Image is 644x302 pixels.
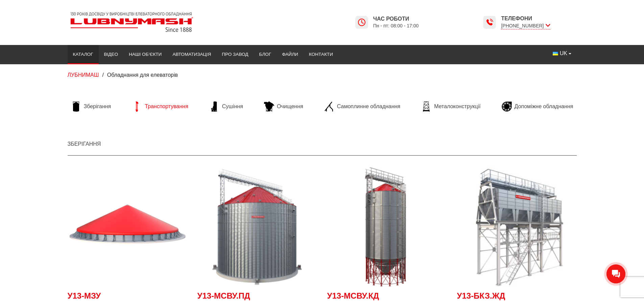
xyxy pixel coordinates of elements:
a: Зберігання [68,101,115,112]
a: Відео [99,47,124,62]
span: Самоплинне обладнання [337,103,400,110]
span: Транспортування [145,103,188,110]
span: Допоміжне обладнання [515,103,573,110]
span: Металоконструкції [434,103,480,110]
img: Українська [553,52,558,55]
a: Файли [277,47,304,62]
span: Очищення [277,103,303,110]
a: Детальніше У13-МСВУ.ПД [197,167,317,287]
img: Lubnymash [68,9,196,35]
a: Металоконструкції [418,101,484,112]
a: Зберігання [68,141,101,147]
a: Самоплинне обладнання [321,101,404,112]
a: Допоміжне обладнання [498,101,577,112]
a: Транспортування [128,101,192,112]
span: UK [560,50,567,57]
span: [PHONE_NUMBER] [501,22,550,29]
a: ЛУБНИМАШ [68,72,99,78]
span: / [102,72,103,78]
button: UK [547,47,576,60]
span: Пн - пт: 08:00 - 17:00 [373,23,419,29]
a: Наші об’єкти [123,47,167,62]
a: Детальніше У13-БКЗ.ЖД [457,167,577,287]
img: Lubnymash time icon [485,18,494,26]
a: Автоматизація [167,47,216,62]
span: Час роботи [373,15,419,23]
a: Сушіння [206,101,246,112]
img: Lubnymash time icon [358,18,366,26]
a: Про завод [216,47,254,62]
a: Блог [254,47,277,62]
span: Телефони [501,15,550,22]
a: Каталог [68,47,99,62]
span: Обладнання для елеваторів [107,72,178,78]
a: Детальніше У13-МСВУ.КД [327,167,447,287]
span: Сушіння [222,103,243,110]
a: Очищення [261,101,307,112]
span: Зберігання [84,103,111,110]
a: Детальніше У13-МЗУ [68,167,187,287]
a: Контакти [304,47,338,62]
